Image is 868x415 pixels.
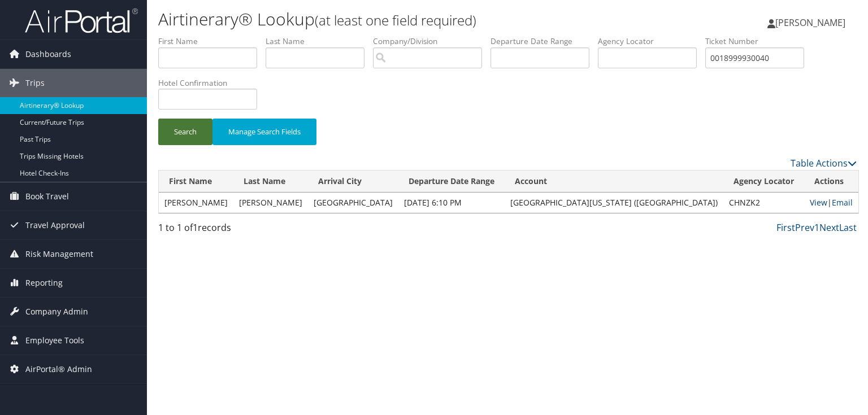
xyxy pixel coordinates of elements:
[505,171,723,193] th: Account: activate to sort column ascending
[398,171,505,193] th: Departure Date Range: activate to sort column ascending
[723,171,804,193] th: Agency Locator: activate to sort column ascending
[373,36,491,47] label: Company/Division
[25,211,85,239] span: Travel Approval
[266,36,373,47] label: Last Name
[159,193,233,213] td: [PERSON_NAME]
[810,197,827,208] a: View
[598,36,705,47] label: Agency Locator
[804,171,858,193] th: Actions
[776,221,795,234] a: First
[158,221,320,240] div: 1 to 1 of records
[491,36,598,47] label: Departure Date Range
[25,240,93,268] span: Risk Management
[158,7,624,31] h1: Airtinerary® Lookup
[25,40,71,68] span: Dashboards
[705,36,813,47] label: Ticket Number
[159,171,233,193] th: First Name: activate to sort column ascending
[505,193,723,213] td: [GEOGRAPHIC_DATA][US_STATE] ([GEOGRAPHIC_DATA])
[308,193,398,213] td: [GEOGRAPHIC_DATA]
[795,221,814,234] a: Prev
[767,6,857,40] a: [PERSON_NAME]
[723,193,804,213] td: CHNZK2
[315,11,476,29] small: (at least one field required)
[814,221,819,234] a: 1
[25,7,138,34] img: airportal-logo.png
[832,197,853,208] a: Email
[158,36,266,47] label: First Name
[25,326,84,355] span: Employee Tools
[233,171,308,193] th: Last Name: activate to sort column ascending
[398,193,505,213] td: [DATE] 6:10 PM
[819,221,839,234] a: Next
[193,221,198,234] span: 1
[308,171,398,193] th: Arrival City: activate to sort column ascending
[158,77,266,89] label: Hotel Confirmation
[25,355,92,383] span: AirPortal® Admin
[25,298,88,326] span: Company Admin
[158,119,212,145] button: Search
[804,193,858,213] td: |
[212,119,316,145] button: Manage Search Fields
[25,269,63,297] span: Reporting
[791,157,857,169] a: Table Actions
[25,69,45,97] span: Trips
[839,221,857,234] a: Last
[233,193,308,213] td: [PERSON_NAME]
[25,182,69,211] span: Book Travel
[775,16,845,29] span: [PERSON_NAME]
